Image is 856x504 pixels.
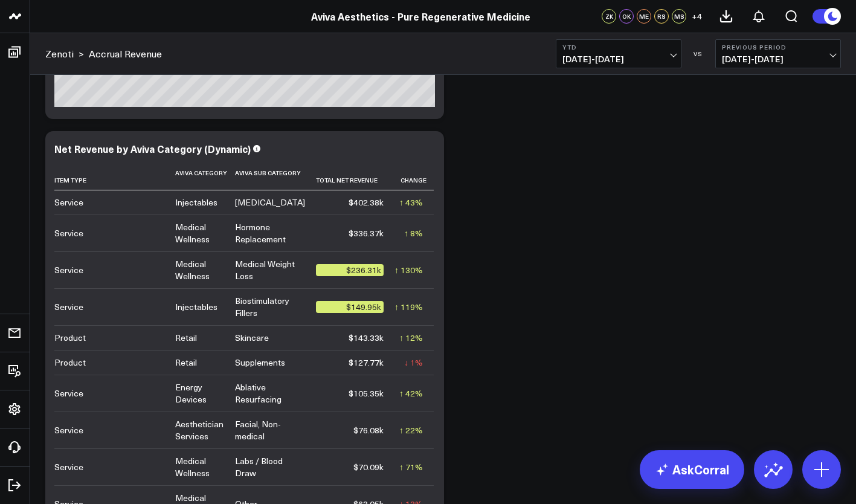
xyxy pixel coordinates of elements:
[311,10,530,23] a: Aviva Aesthetics - Pure Regenerative Medicine
[399,332,423,344] div: ↑ 12%
[349,332,384,344] div: $143.33k
[316,301,384,313] div: $149.95k
[349,196,384,208] div: $402.38k
[404,227,423,239] div: ↑ 8%
[54,196,83,208] div: Service
[404,357,423,369] div: ↓ 1%
[175,455,224,479] div: Medical Wellness
[399,196,423,208] div: ↑ 43%
[394,264,423,276] div: ↑ 130%
[54,142,251,155] div: Net Revenue by Aviva Category (Dynamic)
[349,357,384,369] div: $127.77k
[54,227,83,239] div: Service
[316,163,394,190] th: Total Net Revenue
[692,12,702,21] span: + 4
[602,9,616,24] div: ZK
[235,418,305,442] div: Facial, Non-medical
[54,357,86,369] div: Product
[353,461,384,473] div: $70.09k
[722,54,834,64] span: [DATE] - [DATE]
[235,332,269,344] div: Skincare
[640,450,744,489] a: AskCorral
[715,39,841,68] button: Previous Period[DATE]-[DATE]
[399,461,423,473] div: ↑ 71%
[672,9,686,24] div: MS
[687,50,709,57] div: VS
[562,54,675,64] span: [DATE] - [DATE]
[235,381,305,405] div: Ablative Resurfacing
[722,44,834,51] b: Previous Period
[235,258,305,282] div: Medical Weight Loss
[175,258,224,282] div: Medical Wellness
[235,163,316,190] th: Aviva Sub Category
[349,227,384,239] div: $336.37k
[562,44,675,51] b: YTD
[175,196,217,208] div: Injectables
[235,295,305,319] div: Biostimulatory Fillers
[54,163,175,190] th: Item Type
[235,357,285,369] div: Supplements
[619,9,634,24] div: OK
[394,163,434,190] th: Change
[399,424,423,436] div: ↑ 22%
[235,196,305,208] div: [MEDICAL_DATA]
[175,381,224,405] div: Energy Devices
[54,301,83,313] div: Service
[175,418,224,442] div: Aesthetician Services
[54,387,83,399] div: Service
[175,163,235,190] th: Aviva Category
[89,47,162,60] a: Accrual Revenue
[175,301,217,313] div: Injectables
[399,387,423,399] div: ↑ 42%
[349,387,384,399] div: $105.35k
[54,264,83,276] div: Service
[394,301,423,313] div: ↑ 119%
[175,221,224,245] div: Medical Wellness
[654,9,669,24] div: RS
[54,332,86,344] div: Product
[54,461,83,473] div: Service
[556,39,681,68] button: YTD[DATE]-[DATE]
[45,47,84,60] div: >
[316,264,384,276] div: $236.31k
[235,455,305,479] div: Labs / Blood Draw
[175,332,197,344] div: Retail
[235,221,305,245] div: Hormone Replacement
[689,9,704,24] button: +4
[175,357,197,369] div: Retail
[637,9,651,24] div: ME
[45,47,74,60] a: Zenoti
[353,424,384,436] div: $76.08k
[54,424,83,436] div: Service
